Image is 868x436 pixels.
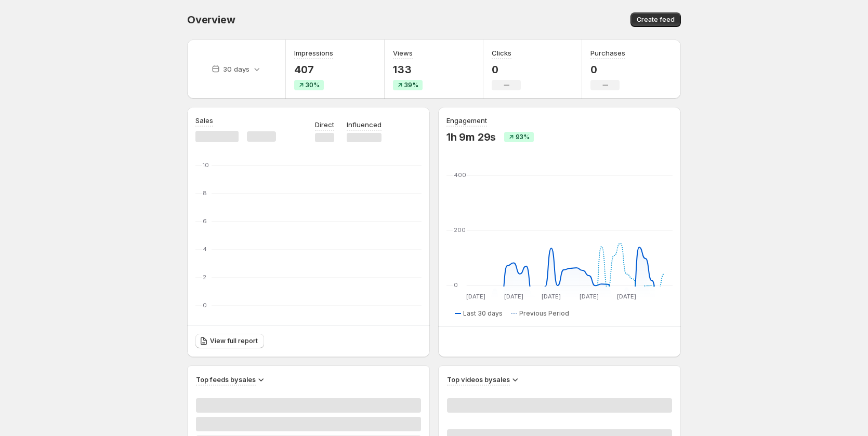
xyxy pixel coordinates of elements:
[404,81,418,89] span: 39%
[446,131,496,143] p: 1h 9m 29s
[315,119,334,130] p: Direct
[393,48,413,58] h3: Views
[542,293,561,300] text: [DATE]
[454,281,458,289] text: 0
[294,63,333,76] p: 407
[223,64,249,74] p: 30 days
[196,374,256,385] h3: Top feeds by sales
[492,48,511,58] h3: Clicks
[504,293,523,300] text: [DATE]
[203,246,207,253] text: 4
[516,133,530,141] span: 93%
[630,12,681,27] button: Create feed
[590,48,625,58] h3: Purchases
[187,13,235,26] span: Overview
[446,115,487,126] h3: Engagement
[210,337,258,345] span: View full report
[463,309,503,318] span: Last 30 days
[203,161,209,169] text: 10
[306,81,320,89] span: 30%
[195,115,213,126] h3: Sales
[454,226,466,234] text: 200
[617,293,636,300] text: [DATE]
[347,119,382,130] p: Influenced
[203,302,207,309] text: 0
[637,16,675,24] span: Create feed
[519,309,569,318] span: Previous Period
[454,171,466,179] text: 400
[466,293,485,300] text: [DATE]
[203,274,206,281] text: 2
[294,48,333,58] h3: Impressions
[393,63,423,76] p: 133
[447,374,510,385] h3: Top videos by sales
[580,293,599,300] text: [DATE]
[590,63,625,76] p: 0
[492,63,521,76] p: 0
[195,334,264,348] a: View full report
[203,189,207,197] text: 8
[203,217,207,225] text: 6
